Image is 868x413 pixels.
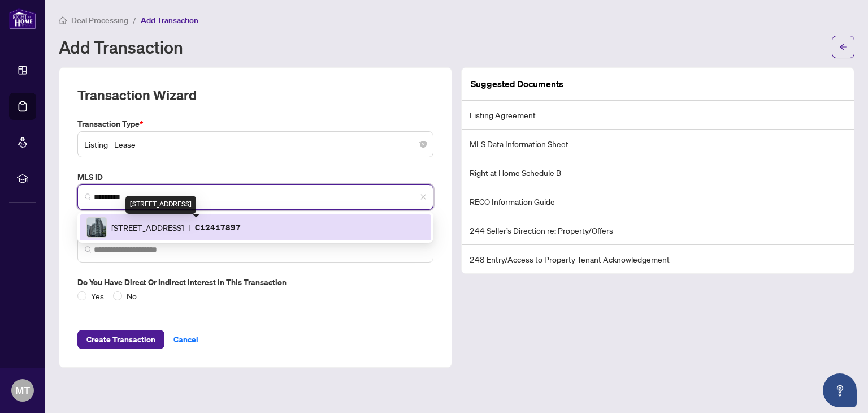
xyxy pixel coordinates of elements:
h2: Transaction Wizard [77,86,197,104]
li: MLS Data Information Sheet [462,130,854,158]
li: 248 Entry/Access to Property Tenant Acknowledgement [462,245,854,273]
img: logo [9,8,36,29]
span: | [188,221,190,234]
span: Deal Processing [71,15,128,25]
span: close-circle [420,141,427,148]
span: No [122,290,141,302]
li: / [133,14,136,27]
button: Cancel [164,330,207,349]
li: Listing Agreement [462,101,854,130]
img: search_icon [85,193,92,200]
span: [STREET_ADDRESS] [111,221,184,234]
p: C12417897 [195,221,241,234]
button: Create Transaction [77,330,164,349]
li: Right at Home Schedule B [462,158,854,187]
span: MT [15,382,30,398]
span: Add Transaction [141,15,198,25]
div: [STREET_ADDRESS] [125,196,196,214]
span: Yes [86,290,108,302]
img: IMG-C12417897_1.jpg [87,218,106,237]
li: RECO Information Guide [462,187,854,216]
button: Open asap [823,373,857,407]
label: Do you have direct or indirect interest in this transaction [77,276,433,289]
label: MLS ID [77,171,433,183]
li: 244 Seller’s Direction re: Property/Offers [462,216,854,245]
span: close [420,193,427,200]
span: home [59,16,67,24]
span: arrow-left [839,43,847,51]
img: search_icon [85,246,92,253]
article: Suggested Documents [471,77,563,91]
span: Create Transaction [86,330,155,349]
h1: Add Transaction [59,38,183,56]
span: Cancel [173,330,198,349]
label: Transaction Type [77,118,433,130]
span: Listing - Lease [84,134,427,155]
